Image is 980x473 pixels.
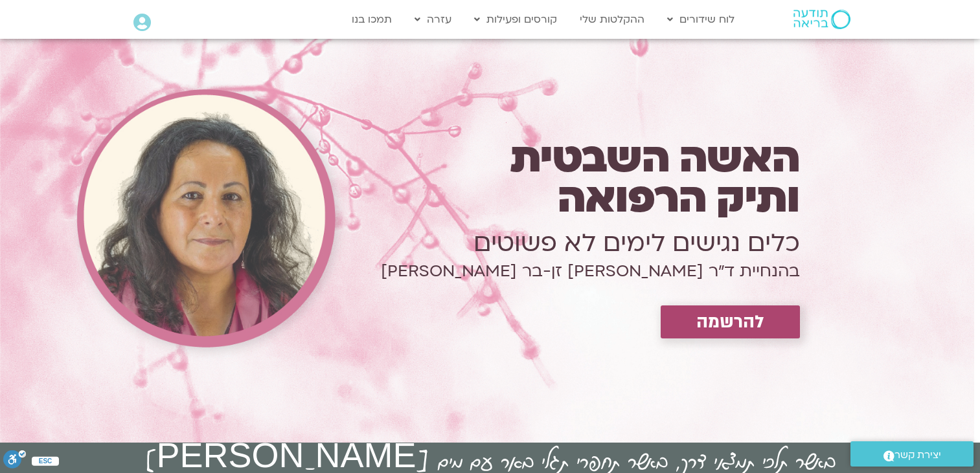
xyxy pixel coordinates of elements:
img: תודעה בריאה [793,10,850,29]
a: להרשמה [661,305,800,338]
a: קורסים ופעילות [468,7,564,32]
h1: כלים נגישים לימים לא פשוטים [292,225,800,261]
a: עזרה [408,7,458,32]
span: להרשמה [696,312,764,332]
a: לוח שידורים [661,7,741,32]
h1: בהנחיית ד״ר [PERSON_NAME] זן-בר [PERSON_NAME] [292,269,800,274]
a: ההקלטות שלי [573,7,651,32]
a: יצירת קשר [850,441,974,467]
span: יצירת קשר [895,446,941,464]
a: תמכו בנו [345,7,398,32]
h1: האשה השבטית ותיק הרפואה [292,138,800,219]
